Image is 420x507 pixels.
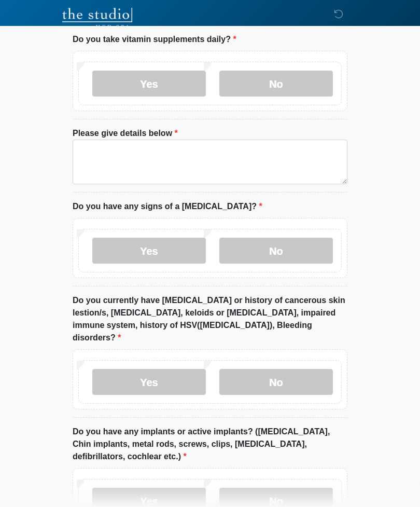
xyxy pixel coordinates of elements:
[219,238,333,264] label: No
[73,426,347,463] label: Do you have any implants or active implants? ([MEDICAL_DATA], Chin implants, metal rods, screws, ...
[73,294,347,344] label: Do you currently have [MEDICAL_DATA] or history of cancerous skin lestion/s, [MEDICAL_DATA], kelo...
[62,8,132,29] img: The Studio Med Spa Logo
[73,200,262,213] label: Do you have any signs of a [MEDICAL_DATA]?
[92,71,206,97] label: Yes
[92,238,206,264] label: Yes
[73,33,236,46] label: Do you take vitamin supplements daily?
[219,369,333,395] label: No
[219,71,333,97] label: No
[73,127,178,140] label: Please give details below
[92,369,206,395] label: Yes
